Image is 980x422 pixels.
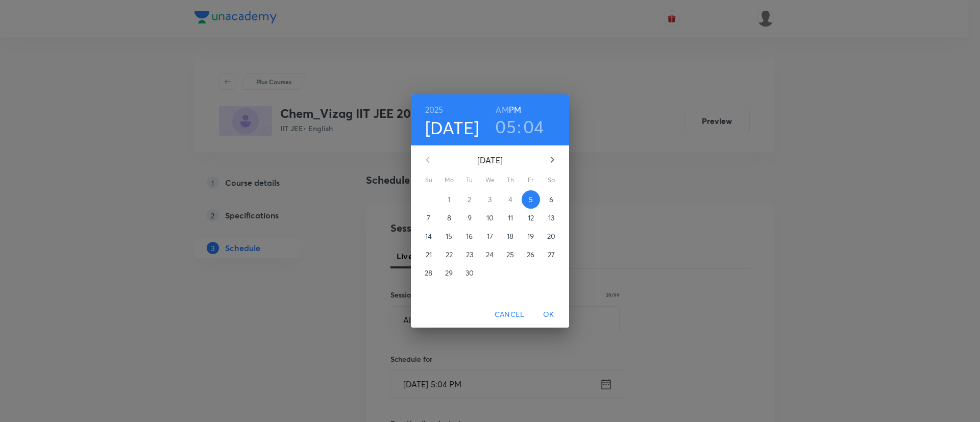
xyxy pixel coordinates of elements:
[491,305,528,324] button: Cancel
[425,103,444,117] button: 2025
[548,250,555,260] p: 27
[460,264,479,282] button: 30
[440,264,458,282] button: 29
[481,227,499,245] button: 17
[522,227,540,245] button: 19
[548,213,554,223] p: 13
[506,250,514,260] p: 25
[542,209,560,227] button: 13
[440,245,458,264] button: 22
[460,245,479,264] button: 23
[501,245,520,264] button: 25
[486,213,494,223] p: 10
[427,213,430,223] p: 7
[445,268,453,278] p: 29
[509,103,521,117] button: PM
[447,213,451,223] p: 8
[536,308,561,321] span: OK
[460,209,479,227] button: 9
[528,213,534,223] p: 12
[460,227,479,245] button: 16
[440,154,540,166] p: [DATE]
[487,231,493,241] p: 17
[542,190,560,209] button: 6
[542,245,560,264] button: 27
[523,116,544,137] button: 04
[420,209,438,227] button: 7
[507,231,513,241] p: 18
[468,213,472,223] p: 9
[440,209,458,227] button: 8
[425,231,432,241] p: 14
[517,116,521,137] h3: :
[547,231,555,241] p: 20
[522,190,540,209] button: 5
[496,103,508,117] button: AM
[549,194,553,205] p: 6
[522,175,540,185] span: Fr
[486,250,494,260] p: 24
[501,227,520,245] button: 18
[527,250,534,260] p: 26
[425,268,432,278] p: 28
[522,245,540,264] button: 26
[481,209,499,227] button: 10
[508,213,513,223] p: 11
[440,227,458,245] button: 15
[481,245,499,264] button: 24
[420,227,438,245] button: 14
[426,250,432,260] p: 21
[501,209,520,227] button: 11
[542,175,560,185] span: Sa
[420,264,438,282] button: 28
[532,305,565,324] button: OK
[465,268,474,278] p: 30
[446,231,452,241] p: 15
[522,209,540,227] button: 12
[420,175,438,185] span: Su
[527,231,534,241] p: 19
[446,250,453,260] p: 22
[466,231,473,241] p: 16
[420,245,438,264] button: 21
[529,194,533,205] p: 5
[495,308,524,321] span: Cancel
[460,175,479,185] span: Tu
[481,175,499,185] span: We
[425,117,479,138] button: [DATE]
[495,116,516,137] button: 05
[466,250,473,260] p: 23
[440,175,458,185] span: Mo
[501,175,520,185] span: Th
[542,227,560,245] button: 20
